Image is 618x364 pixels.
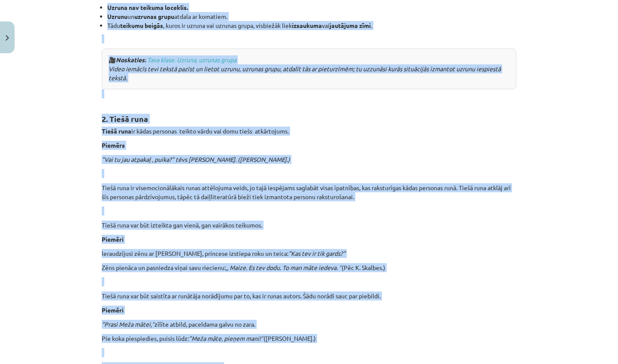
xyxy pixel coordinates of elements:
b: teikumu beigās [120,21,163,29]
em: ”Meža māte, pieņem mani!" [189,334,264,342]
b: Piemēri [102,306,124,314]
b: Uzrunu [107,12,127,20]
em: "Prasi Meža mātei,” [102,320,154,328]
p: zīlīte atbild, paceldama galvu no zara. [102,320,516,329]
p: Tiešā runa var būt saistīta ar runātāja norādījumu par to, kas ir runas autors. Šādu norādi sauc ... [102,291,516,300]
img: icon-close-lesson-0947bae3869378f0d4975bcd49f059093ad1ed9edebbc8119c70593378902aed.svg [6,35,9,41]
p: Pie koka piespiedies, puisis lūdz: ([PERSON_NAME].) [102,334,516,343]
b: Uzruna nav teikuma loceklis. [107,3,188,11]
b: izsaukuma [292,21,322,29]
div: 🎥 [102,49,516,89]
em: ”Vai tu jau atpakaļ , puika?” tēvs [PERSON_NAME]. ([PERSON_NAME].) [102,155,290,163]
p: Zēns pienāca un pasniedza viņai savu riecienu: (Pēc K. Skalbes.) [102,263,516,272]
p: leraudzījusi zēnu ar [PERSON_NAME], princese izstiepa roku un teica: [102,249,516,258]
p: ir kādas personas teikto vārdu vai domu tiešs atkārtojums. [102,127,516,136]
strong: Tiešā runa [102,127,131,135]
strong: 2. Tiešā runa [102,114,148,124]
b: uzrunas grupu [134,12,174,20]
b: Piemērs [102,141,125,149]
b: jautājuma zīmi [330,21,371,29]
p: Tiešā runa ir visemocionālākais runas attēlojuma veids, jo tajā iespējams saglabāt visas īpatnība... [102,183,516,201]
li: Tādu , kuros ir uzruna vai uzrunas grupa, visbiežāk liek vai . [107,21,516,30]
em: Video iemācīs tevi tekstā pazīst un lietot uzrunu, uzrunas grupu, atdalīt tās ar pieturzīmēm; tu ... [109,56,501,82]
b: Piemēri [102,235,124,243]
em: "Kas tev ir tik gards?" [288,249,345,257]
p: Tiešā runa var būt izteikta gan vienā, gan vairākos teikumos. [102,221,516,230]
strong: Noskaties: [116,56,146,64]
a: Tava klase. Uzruna, uzrunas grupa [147,56,236,64]
em: ,, Maize. Es tev dodu. To man māte iedeva. ” [226,264,342,271]
li: un atdala ar komatiem. [107,12,516,21]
